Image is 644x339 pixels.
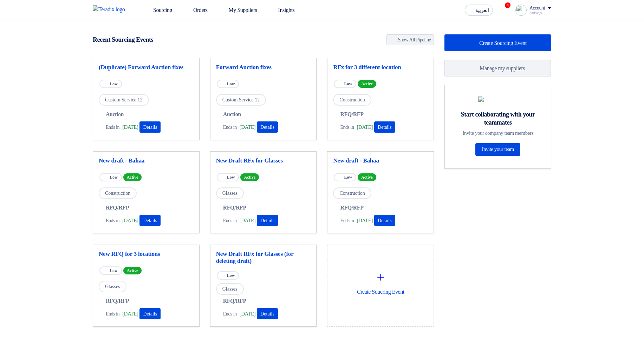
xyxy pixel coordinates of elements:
[340,110,363,119] span: RFQ/RFP
[340,204,363,212] span: RFQ/RFP
[123,267,142,274] span: Active
[257,215,278,226] button: Details
[444,60,551,77] a: Manage my suppliers
[123,173,142,181] span: Active
[240,123,255,131] span: [DATE]
[99,64,194,71] a: (Duplicate) Forward Auction fixes
[122,217,138,225] span: [DATE]
[216,157,311,164] a: New Draft RFx for Glasses
[257,121,278,133] button: Details
[333,94,371,106] span: Construction
[475,143,520,156] a: Invite your team
[106,110,124,119] span: Auction
[106,310,119,318] span: Ends in
[99,251,194,258] a: New RFQ for 3 locations
[529,5,545,11] div: Account
[240,173,259,181] span: Active
[106,204,129,212] span: RFQ/RFP
[333,187,371,199] span: Construction
[240,217,255,225] span: [DATE]
[110,268,118,273] span: Low
[139,121,161,133] button: Details
[227,273,235,278] span: Low
[223,310,237,318] span: Ends in
[99,187,137,199] span: Construction
[216,283,244,295] span: Glasses
[216,94,266,106] span: Custom Service 12
[139,308,161,319] button: Details
[223,124,237,131] span: Ends in
[515,5,527,16] img: profile_test.png
[333,157,428,164] a: New draft - Bahaa
[333,251,428,312] div: Create Soucring Event
[344,81,352,86] span: Low
[178,2,213,18] a: Orders
[475,8,489,13] span: العربية
[386,34,434,45] a: Show All Pipeline
[223,110,241,119] span: Auction
[529,11,551,15] div: Sadsadjs
[93,5,129,14] img: Teradix logo
[257,308,278,319] button: Details
[223,217,237,224] span: Ends in
[93,36,153,44] h4: Recent Sourcing Events
[216,64,311,71] a: Forward Auction fixes
[340,124,354,131] span: Ends in
[453,130,542,136] div: Invite your company team members
[505,2,510,8] span: 4
[216,187,244,199] span: Glasses
[139,215,161,226] button: Details
[374,215,395,226] button: Details
[106,297,129,305] span: RFQ/RFP
[357,217,373,225] span: [DATE]
[374,121,395,133] button: Details
[358,80,376,88] span: Active
[223,204,246,212] span: RFQ/RFP
[453,111,542,126] div: Start collaborating with your teammates
[106,124,119,131] span: Ends in
[358,173,376,181] span: Active
[227,175,235,180] span: Low
[99,157,194,164] a: New draft - Bahaa
[333,64,428,71] a: RFx for 3 different location
[122,123,138,131] span: [DATE]
[333,267,428,288] div: +
[99,281,126,292] span: Glasses
[99,94,149,106] span: Custom Service 12
[479,40,527,46] span: Create Sourcing Event
[240,310,255,318] span: [DATE]
[106,217,119,224] span: Ends in
[344,175,352,180] span: Low
[223,297,246,305] span: RFQ/RFP
[213,2,263,18] a: My Suppliers
[465,5,493,16] button: العربية
[263,2,300,18] a: Insights
[122,310,138,318] span: [DATE]
[340,217,354,224] span: Ends in
[478,97,518,102] img: invite_your_team.svg
[227,81,235,86] span: Low
[357,123,373,131] span: [DATE]
[138,2,178,18] a: Sourcing
[110,81,118,86] span: Low
[216,251,311,265] a: New Draft RFx for Glasses (for deleting draft)
[110,175,118,180] span: Low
